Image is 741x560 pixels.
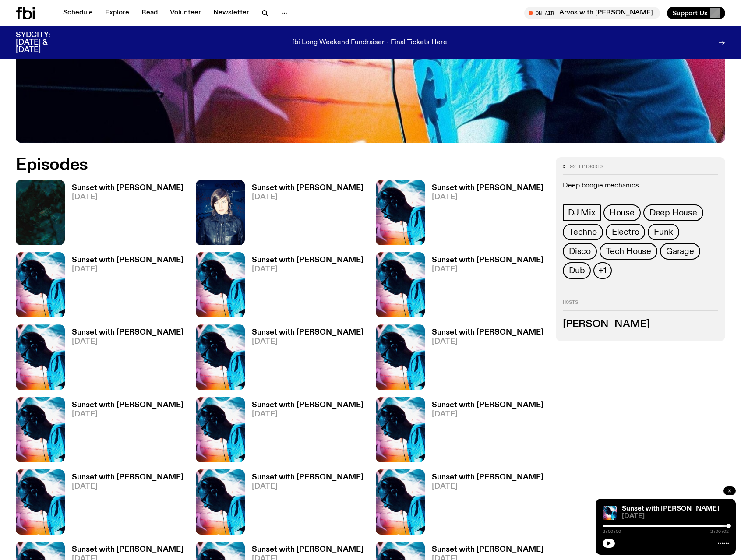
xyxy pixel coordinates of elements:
span: Tech House [606,247,651,256]
a: Explore [100,7,134,19]
span: Disco [569,247,591,256]
img: Simon Caldwell stands side on, looking downwards. He has headphones on. Behind him is a brightly ... [376,469,425,535]
a: Read [136,7,163,19]
button: Support Us [667,7,725,19]
h3: Sunset with [PERSON_NAME] [72,184,183,192]
img: Simon Caldwell stands side on, looking downwards. He has headphones on. Behind him is a brightly ... [16,324,65,390]
h3: Sunset with [PERSON_NAME] [432,474,543,481]
a: Sunset with [PERSON_NAME][DATE] [245,329,363,390]
h3: Sunset with [PERSON_NAME] [252,402,363,409]
span: Deep House [649,208,697,218]
span: +1 [599,266,607,275]
a: Dub [563,262,591,279]
a: Volunteer [165,7,206,19]
h3: Sunset with [PERSON_NAME] [252,546,363,553]
button: +1 [593,262,612,279]
a: Sunset with [PERSON_NAME][DATE] [245,402,363,462]
h3: Sunset with [PERSON_NAME] [432,402,543,409]
a: Sunset with [PERSON_NAME] [622,505,719,512]
a: Sunset with [PERSON_NAME][DATE] [65,184,183,245]
img: Simon Caldwell stands side on, looking downwards. He has headphones on. Behind him is a brightly ... [196,397,245,462]
span: 2:00:02 [710,529,729,534]
span: 2:00:00 [603,529,621,534]
h3: Sunset with [PERSON_NAME] [432,546,543,553]
h3: Sunset with [PERSON_NAME] [72,402,183,409]
h3: Sunset with [PERSON_NAME] [432,257,543,264]
img: Simon Caldwell stands side on, looking downwards. He has headphones on. Behind him is a brightly ... [376,180,425,245]
span: DJ Mix [568,208,596,218]
span: Techno [569,227,597,237]
h3: Sunset with [PERSON_NAME] [252,474,363,481]
span: Electro [612,227,639,237]
a: Sunset with [PERSON_NAME][DATE] [425,474,543,535]
h2: Hosts [563,300,718,310]
a: Techno [563,224,603,240]
img: Simon Caldwell stands side on, looking downwards. He has headphones on. Behind him is a brightly ... [376,397,425,462]
span: [DATE] [252,483,363,490]
a: Sunset with [PERSON_NAME][DATE] [425,402,543,462]
a: Disco [563,243,597,260]
p: fbi Long Weekend Fundraiser - Final Tickets Here! [292,39,449,47]
img: Simon Caldwell stands side on, looking downwards. He has headphones on. Behind him is a brightly ... [603,506,617,520]
a: Sunset with [PERSON_NAME][DATE] [65,257,183,317]
a: Sunset with [PERSON_NAME][DATE] [65,329,183,390]
span: [DATE] [252,266,363,273]
a: Newsletter [208,7,254,19]
img: Simon Caldwell stands side on, looking downwards. He has headphones on. Behind him is a brightly ... [16,252,65,317]
a: Schedule [58,7,98,19]
a: House [603,204,641,221]
a: Sunset with [PERSON_NAME][DATE] [65,474,183,535]
h3: Sunset with [PERSON_NAME] [252,184,363,192]
a: Garage [660,243,700,260]
span: [DATE] [432,266,543,273]
a: Deep House [643,204,703,221]
a: Sunset with [PERSON_NAME][DATE] [245,257,363,317]
a: Sunset with [PERSON_NAME][DATE] [425,329,543,390]
h3: Sunset with [PERSON_NAME] [432,329,543,336]
span: Dub [569,266,585,275]
h3: Sunset with [PERSON_NAME] [432,184,543,192]
a: Sunset with [PERSON_NAME][DATE] [425,184,543,245]
a: Funk [648,224,679,240]
a: Sunset with [PERSON_NAME][DATE] [245,184,363,245]
span: [DATE] [252,338,363,345]
span: [DATE] [72,483,183,490]
a: Sunset with [PERSON_NAME][DATE] [425,257,543,317]
a: Electro [606,224,646,240]
a: Sunset with [PERSON_NAME][DATE] [245,474,363,535]
span: Support Us [672,9,708,17]
h3: Sunset with [PERSON_NAME] [72,546,183,553]
h3: Sunset with [PERSON_NAME] [252,257,363,264]
span: [DATE] [432,483,543,490]
h3: Sunset with [PERSON_NAME] [72,474,183,481]
img: Simon Caldwell stands side on, looking downwards. He has headphones on. Behind him is a brightly ... [196,469,245,535]
h3: Sunset with [PERSON_NAME] [252,329,363,336]
span: [DATE] [432,194,543,201]
a: Tech House [600,243,657,260]
a: DJ Mix [563,204,601,221]
h3: SYDCITY: [DATE] & [DATE] [16,32,72,54]
span: [DATE] [432,411,543,418]
img: Simon Caldwell stands side on, looking downwards. He has headphones on. Behind him is a brightly ... [16,469,65,535]
img: Simon Caldwell stands side on, looking downwards. He has headphones on. Behind him is a brightly ... [16,397,65,462]
h3: Sunset with [PERSON_NAME] [72,257,183,264]
span: [DATE] [72,411,183,418]
h2: Episodes [16,157,485,173]
span: Funk [654,227,673,237]
img: Simon Caldwell stands side on, looking downwards. He has headphones on. Behind him is a brightly ... [196,252,245,317]
a: Sunset with [PERSON_NAME][DATE] [65,402,183,462]
h3: Sunset with [PERSON_NAME] [72,329,183,336]
span: [DATE] [72,194,183,201]
h3: [PERSON_NAME] [563,320,718,329]
p: Deep boogie mechanics. [563,182,718,190]
span: [DATE] [252,411,363,418]
button: On AirArvos with [PERSON_NAME] [524,7,660,19]
span: [DATE] [252,194,363,201]
span: [DATE] [432,338,543,345]
span: Garage [666,247,694,256]
span: 92 episodes [570,164,603,169]
span: [DATE] [622,513,729,520]
img: Simon Caldwell stands side on, looking downwards. He has headphones on. Behind him is a brightly ... [376,324,425,390]
span: [DATE] [72,338,183,345]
